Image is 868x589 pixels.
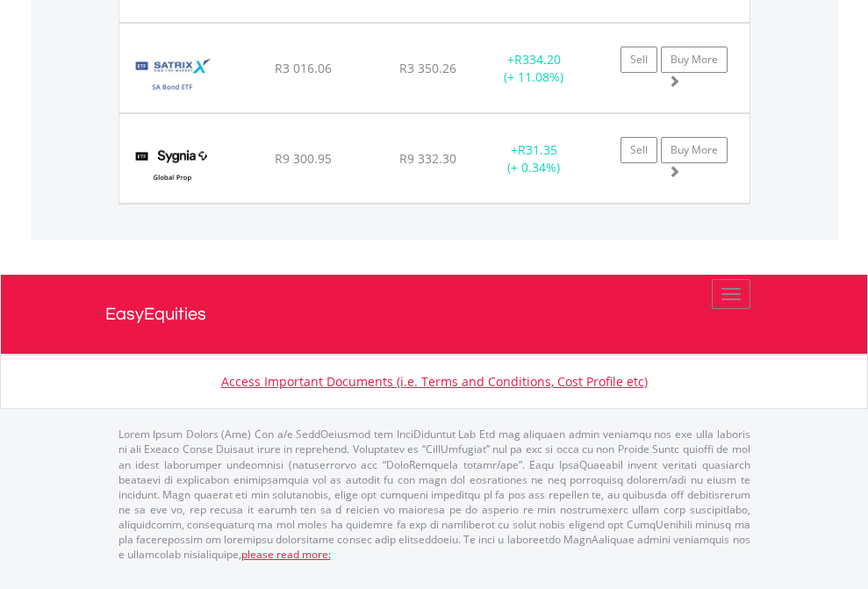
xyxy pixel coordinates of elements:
a: Access Important Documents (i.e. Terms and Conditions, Cost Profile etc) [221,373,648,390]
span: R3 016.06 [275,60,332,76]
a: Sell [621,47,657,73]
a: Buy More [661,137,728,163]
a: Buy More [661,47,728,73]
a: please read more: [241,547,331,562]
span: R9 332.30 [399,150,456,167]
p: Lorem Ipsum Dolors (Ame) Con a/e SeddOeiusmod tem InciDiduntut Lab Etd mag aliquaen admin veniamq... [118,427,750,562]
span: R31.35 [518,141,557,158]
div: + (+ 11.08%) [479,51,589,86]
a: EasyEquities [105,275,764,354]
div: + (+ 0.34%) [479,141,589,176]
img: TFSA.SYGP.png [128,136,217,198]
span: R9 300.95 [275,150,332,167]
img: TFSA.STXGOV.png [128,46,217,108]
a: Sell [621,137,657,163]
span: R334.20 [514,51,561,68]
span: R3 350.26 [399,60,456,76]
